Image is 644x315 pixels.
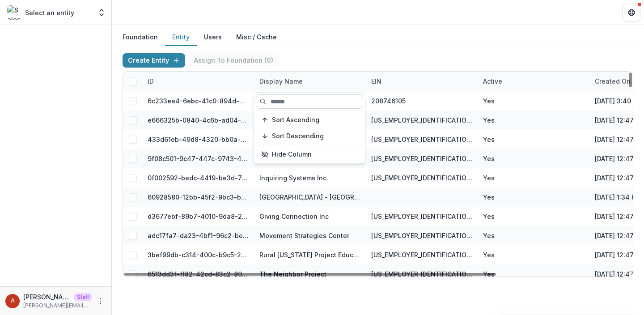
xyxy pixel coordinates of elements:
[623,4,640,21] button: Get Help
[148,96,249,106] div: 6c233ea4-6ebc-41c0-894d-bbada583bdba
[478,72,589,91] div: Active
[371,212,472,221] div: [US_EMPLOYER_IDENTIFICATION_NUMBER]
[95,296,106,306] button: More
[371,231,472,240] div: [US_EMPLOYER_IDENTIFICATION_NUMBER]
[259,269,326,279] div: The Neighbor Project
[371,250,472,260] div: [US_EMPLOYER_IDENTIFICATION_NUMBER]
[148,250,249,260] div: 3bef99db-c314-400c-b9c5-22c4deed6203
[366,77,387,86] div: EIN
[23,292,71,302] p: [PERSON_NAME]
[229,29,284,46] button: Misc / Cache
[254,72,366,91] div: Display Name
[259,173,328,183] div: Inquiring Systems Inc.
[371,135,472,144] div: [US_EMPLOYER_IDENTIFICATION_NUMBER]
[259,212,329,221] div: Giving Connection Inc
[371,154,472,163] div: [US_EMPLOYER_IDENTIFICATION_NUMBER]
[371,115,472,125] div: [US_EMPLOYER_IDENTIFICATION_NUMBER]
[272,116,319,124] span: Sort Ascending
[25,8,74,17] p: Select an entity
[478,168,589,187] div: Yes
[478,111,589,130] div: Yes
[123,53,185,68] button: Create Entity
[478,130,589,149] div: Yes
[366,72,478,91] div: EIN
[142,72,254,91] div: ID
[254,77,308,86] div: Display Name
[478,226,589,245] div: Yes
[148,154,249,163] div: 9f08c501-9c47-447c-9743-4a134192499b
[148,192,249,202] div: 60928580-12bb-45f2-9bc3-bdb2d9899090
[478,207,589,226] div: Yes
[148,212,249,221] div: d3677ebf-89b7-4010-9da8-2f011f1ea322
[74,293,92,301] p: Staff
[23,302,92,310] p: [PERSON_NAME][EMAIL_ADDRESS][DOMAIN_NAME]
[197,29,229,46] button: Users
[589,77,636,86] div: Created on
[478,77,508,86] div: Active
[478,264,589,284] div: Yes
[478,91,589,111] div: Yes
[371,173,472,183] div: [US_EMPLOYER_IDENTIFICATION_NUMBER]
[272,132,324,140] span: Sort Descending
[165,29,197,46] button: Entity
[148,115,249,125] div: e666325b-0840-4c6b-ad04-21aa11488b34
[11,298,15,304] div: Anna
[142,77,159,86] div: ID
[259,250,360,260] div: Rural [US_STATE] Project Education Fund
[259,192,360,202] div: [GEOGRAPHIC_DATA] - [GEOGRAPHIC_DATA]
[148,231,249,240] div: adc17fa7-da23-4bf1-96c2-be1a7bfd126a
[189,53,279,68] button: Assign To Foundation (0)
[259,231,349,240] div: Movement Strategies Center
[95,4,108,21] button: Open entity switcher
[115,29,165,46] button: Foundation
[371,96,406,106] div: 208746105
[256,129,363,143] button: Sort Descending
[256,147,363,162] button: Hide Column
[371,269,472,279] div: [US_EMPLOYER_IDENTIFICATION_NUMBER]
[478,187,589,207] div: Yes
[148,173,249,183] div: 0f002592-badc-4419-be3d-7ef497a39639
[7,5,21,20] img: Select an entity
[478,149,589,168] div: Yes
[148,269,249,279] div: 6513dd3f-ff82-42cd-83c2-8037e5e41fb7
[256,113,363,127] button: Sort Ascending
[148,135,249,144] div: 433d61eb-49d8-4320-bb0a-39ac2c782c3e
[478,245,589,264] div: Yes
